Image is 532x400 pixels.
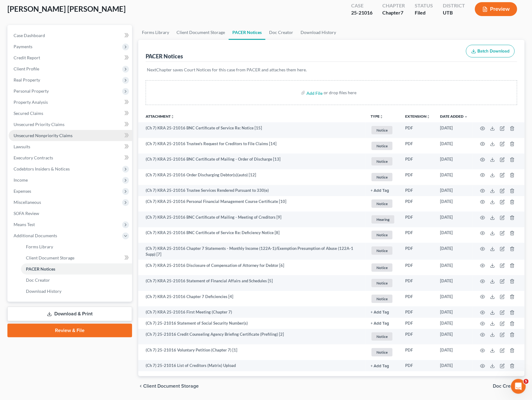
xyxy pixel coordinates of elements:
span: 7 [401,10,403,15]
button: + Add Tag [371,322,389,326]
td: [DATE] [435,138,473,154]
td: (Ch 7) KRA 25-21016 BNC Certificate of Service Re: Deficiency Notice [8] [138,227,366,243]
i: chevron_left [138,384,143,389]
span: Lawsuits [14,144,30,149]
td: [DATE] [435,122,473,138]
div: or drop files here [324,90,356,96]
div: Filed [415,9,433,16]
a: Forms Library [138,25,173,40]
td: PDF [400,154,435,169]
span: Secured Claims [14,111,43,116]
button: Doc Creator chevron_right [493,384,525,389]
a: Client Document Storage [21,252,132,263]
span: Client Profile [14,66,39,71]
td: [DATE] [435,154,473,169]
a: Notice [371,263,395,273]
td: PDF [400,196,435,212]
a: Download History [297,25,340,40]
span: Credit Report [14,55,40,60]
td: [DATE] [435,360,473,371]
span: Expenses [14,188,31,194]
a: PACER Notices [21,263,132,275]
td: [DATE] [435,212,473,227]
td: PDF [400,122,435,138]
span: Unsecured Nonpriority Claims [14,133,73,138]
div: District [443,2,465,9]
td: PDF [400,306,435,318]
a: Client Document Storage [173,25,229,40]
a: Unsecured Nonpriority Claims [9,130,132,141]
span: Case Dashboard [14,33,45,38]
span: Payments [14,44,32,49]
a: Doc Creator [265,25,297,40]
td: (Ch 7) KRA 25-21016 Chapter 7 Statements - Monthly Income (122A-1)/Exemption Presumption of Abuse... [138,243,366,260]
a: Download & Print [7,307,132,321]
span: Notice [372,157,393,166]
td: PDF [400,344,435,360]
span: Means Test [14,222,35,227]
span: Miscellaneous [14,200,41,205]
span: Notice [372,200,393,208]
span: Unsecured Priority Claims [14,122,64,127]
td: (Ch 7) KRA 25-21016 BNC Certificate of Mailing - Order of Discharge [13] [138,154,366,169]
span: Notice [372,332,393,341]
span: PACER Notices [26,266,55,272]
td: PDF [400,185,435,196]
span: [PERSON_NAME] [PERSON_NAME] [7,4,126,13]
span: 5 [524,379,529,384]
button: chevron_left Client Document Storage [138,384,199,389]
button: TYPEunfold_more [371,115,383,119]
a: Lawsuits [9,141,132,152]
span: Notice [372,263,393,272]
span: Notice [372,231,393,239]
td: (Ch 7) KRA 25-21016 Disclosure of Compensation of Attorney for Debtor [6] [138,260,366,276]
td: (Ch 7) KRA 25-21016 First Meeting (Chapter 7) [138,306,366,318]
span: Batch Download [477,48,509,54]
a: Notice [371,199,395,209]
a: Notice [371,125,395,135]
td: PDF [400,138,435,154]
i: expand_more [464,115,468,119]
span: Notice [372,348,393,356]
button: Batch Download [466,45,515,58]
td: (Ch 7) 25-21016 Statement of Social Security Number(s) [138,318,366,329]
a: Download History [21,286,132,297]
span: Notice [372,173,393,181]
a: Credit Report [9,52,132,63]
button: + Add Tag [371,310,389,314]
div: UTB [443,9,465,16]
span: Client Document Storage [143,384,199,389]
span: Forms Library [26,244,53,249]
td: PDF [400,329,435,345]
td: [DATE] [435,291,473,307]
td: [DATE] [435,196,473,212]
td: (Ch 7) KRA 25-21016 Chapter 7 Deficiencies [4] [138,291,366,307]
a: Doc Creator [21,275,132,286]
a: Case Dashboard [9,30,132,41]
span: Codebtors Insiders & Notices [14,166,70,171]
span: Doc Creator [493,384,520,389]
td: (Ch 7) KRA 25-21016 BNC Certificate of Service Re: Notice [15] [138,122,366,138]
a: Notice [371,246,395,256]
span: Notice [372,126,393,134]
a: Notice [371,331,395,342]
span: Notice [372,279,393,287]
a: Notice [371,347,395,357]
span: Additional Documents [14,233,57,238]
a: Property Analysis [9,97,132,108]
span: Real Property [14,77,40,82]
span: Notice [372,295,393,303]
span: Notice [372,246,393,255]
a: Extensionunfold_more [405,114,430,119]
td: (Ch 7) KRA 25-21016 BNC Certificate of Mailing - Meeting of Creditors [9] [138,212,366,227]
a: Notice [371,172,395,182]
td: (Ch 7) KRA 25-21016 Trustee's Request for Creditors to File Claims [14] [138,138,366,154]
td: [DATE] [435,227,473,243]
p: NextChapter saves Court Notices for this case from PACER and attaches them here. [147,67,516,73]
a: + Add Tag [371,320,395,326]
td: [DATE] [435,260,473,276]
i: unfold_more [426,115,430,119]
div: Chapter [382,2,405,9]
div: 25-21016 [351,9,372,16]
a: Notice [371,156,395,166]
